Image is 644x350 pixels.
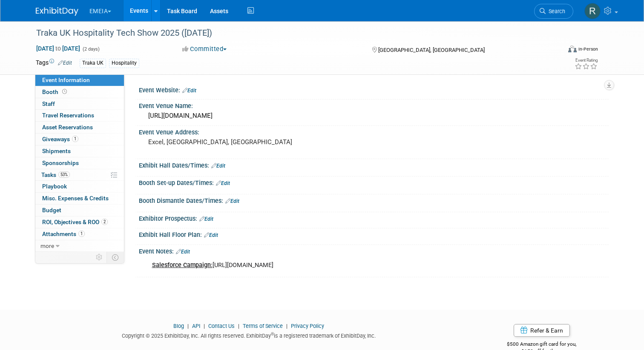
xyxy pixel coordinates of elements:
[36,7,78,16] img: ExhibitDay
[139,126,609,137] div: Event Venue Address:
[145,109,602,122] div: [URL][DOMAIN_NAME]
[35,86,124,98] a: Booth
[139,194,609,205] div: Booth Dismantle Dates/Times:
[35,240,124,252] a: more
[584,3,601,19] img: Rafaela Rupere
[185,323,191,329] span: |
[54,45,62,52] span: to
[36,45,80,52] span: [DATE] [DATE]
[78,230,85,237] span: 1
[106,252,124,263] td: Toggle Event Tabs
[291,323,324,329] a: Privacy Policy
[92,252,107,263] td: Personalize Event Tab Strip
[182,88,196,94] a: Edit
[42,159,79,166] span: Sponsorships
[225,198,239,204] a: Edit
[35,145,124,157] a: Shipments
[243,323,283,329] a: Terms of Service
[139,84,609,95] div: Event Website:
[36,330,462,340] div: Copyright © 2025 ExhibitDay, Inc. All rights reserved. ExhibitDay is a registered trademark of Ex...
[139,212,609,223] div: Exhibitor Prospectus:
[35,74,124,86] a: Event Information
[568,46,577,52] img: Format-Inperson.png
[575,58,598,63] div: Event Rating
[42,183,67,190] span: Playbook
[201,323,207,329] span: |
[236,323,241,329] span: |
[534,4,573,19] a: Search
[514,324,570,337] a: Refer & Earn
[152,262,213,269] b: Salesforce Campaign:
[192,323,200,329] a: API
[204,232,218,238] a: Edit
[271,332,274,336] sup: ®
[211,163,225,169] a: Edit
[35,157,124,169] a: Sponsorships
[42,207,61,213] span: Budget
[173,323,184,329] a: Blog
[284,323,290,329] span: |
[41,171,70,178] span: Tasks
[42,112,94,119] span: Travel Reservations
[148,138,325,146] pre: Excel, [GEOGRAPHIC_DATA], [GEOGRAPHIC_DATA]
[60,88,69,95] span: Booth not reserved yet
[58,171,70,178] span: 53%
[216,180,230,186] a: Edit
[40,242,54,249] span: more
[42,136,78,142] span: Giveaways
[35,134,124,145] a: Giveaways1
[33,26,550,41] div: Traka UK Hospitality Tech Show 2025 ([DATE])
[515,44,598,57] div: Event Format
[176,249,190,255] a: Edit
[139,176,609,188] div: Booth Set-up Dates/Times:
[58,60,72,66] a: Edit
[139,100,609,110] div: Event Venue Name:
[36,58,72,68] td: Tags
[199,216,213,222] a: Edit
[35,228,124,240] a: Attachments1
[378,47,485,53] span: [GEOGRAPHIC_DATA], [GEOGRAPHIC_DATA]
[179,45,230,54] button: Committed
[42,219,108,225] span: ROI, Objectives & ROO
[578,46,598,52] div: In-Person
[42,100,55,107] span: Staff
[35,205,124,216] a: Budget
[42,195,109,202] span: Misc. Expenses & Credits
[35,193,124,204] a: Misc. Expenses & Credits
[208,323,235,329] a: Contact Us
[546,8,565,14] span: Search
[35,216,124,228] a: ROI, Objectives & ROO2
[35,110,124,121] a: Travel Reservations
[42,124,93,131] span: Asset Reservations
[35,98,124,110] a: Staff
[35,122,124,133] a: Asset Reservations
[109,59,139,68] div: Hospitality
[35,181,124,192] a: Playbook
[42,88,69,95] span: Booth
[82,46,100,52] span: (2 days)
[42,77,90,83] span: Event Information
[101,219,108,225] span: 2
[139,228,609,239] div: Exhibit Hall Floor Plan:
[139,159,609,170] div: Exhibit Hall Dates/Times:
[35,169,124,181] a: Tasks53%
[139,245,609,256] div: Event Notes:
[42,148,71,154] span: Shipments
[42,230,85,237] span: Attachments
[146,257,517,274] div: [URL][DOMAIN_NAME]
[72,136,78,142] span: 1
[80,59,106,68] div: Traka UK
